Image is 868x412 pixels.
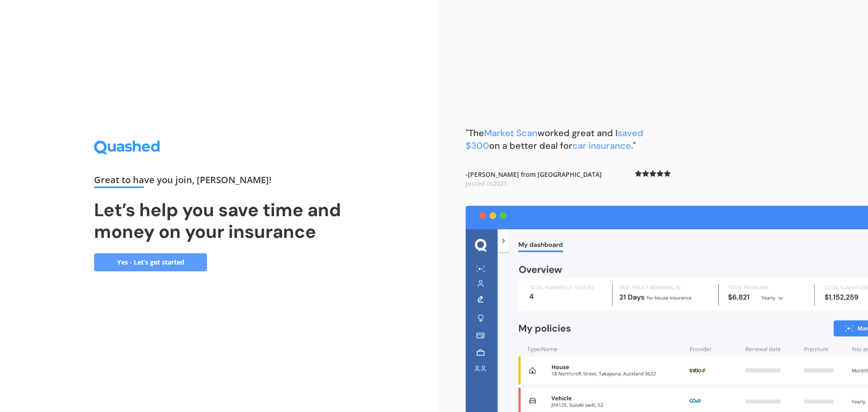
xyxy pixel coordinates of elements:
[484,127,538,139] span: Market Scan
[94,175,344,188] div: Great to have you join , [PERSON_NAME] !
[466,179,507,188] span: Joined in 2021
[466,127,643,152] span: saved $300
[94,199,344,242] h1: Let’s help you save time and money on your insurance
[466,170,602,188] b: - [PERSON_NAME] from [GEOGRAPHIC_DATA]
[466,127,643,152] b: "The worked great and I on a better deal for ."
[94,253,207,271] a: Yes - Let’s get started
[466,206,868,412] img: dashboard.webp
[572,140,631,152] span: car insurance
